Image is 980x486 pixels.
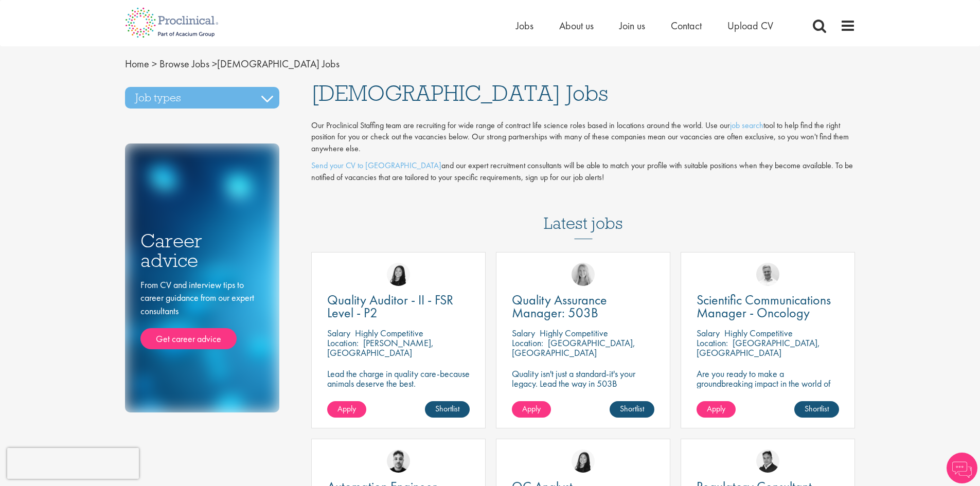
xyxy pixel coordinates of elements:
a: Shortlist [425,401,470,418]
a: breadcrumb link to Home [125,57,149,70]
span: Location: [327,337,359,349]
a: breadcrumb link to Browse Jobs [159,57,209,70]
span: Quality Assurance Manager: 503B [512,291,607,321]
span: Apply [522,403,541,414]
span: Salary [697,327,720,339]
h3: Latest jobs [544,189,623,239]
p: [GEOGRAPHIC_DATA], [GEOGRAPHIC_DATA] [512,337,635,358]
a: job search [730,120,763,131]
h3: Job types [125,87,279,109]
span: Location: [512,337,543,349]
img: Numhom Sudsok [387,263,410,286]
img: Shannon Briggs [572,263,595,286]
p: Are you ready to make a groundbreaking impact in the world of biotechnology? Join a growing compa... [697,369,839,418]
a: Contact [671,19,702,32]
span: Quality Auditor - II - FSR Level - P2 [327,291,453,321]
span: Salary [512,327,535,339]
a: Quality Auditor - II - FSR Level - P2 [327,294,470,319]
a: Quality Assurance Manager: 503B [512,294,654,319]
a: Join us [619,19,645,32]
p: Lead the charge in quality care-because animals deserve the best. [327,369,470,388]
a: About us [559,19,594,32]
a: Upload CV [727,19,773,32]
span: Location: [697,337,728,349]
a: Send your CV to [GEOGRAPHIC_DATA] [311,160,441,171]
img: Numhom Sudsok [572,449,595,473]
p: Our Proclinical Staffing team are recruiting for wide range of contract life science roles based ... [311,120,856,155]
p: Quality isn't just a standard-it's your legacy. Lead the way in 503B excellence. [512,369,654,398]
h3: Career advice [140,231,264,271]
span: Scientific Communications Manager - Oncology [697,291,831,321]
span: Apply [707,403,725,414]
span: [DEMOGRAPHIC_DATA] Jobs [311,79,608,107]
span: Apply [337,403,356,414]
a: Get career advice [140,328,237,350]
p: Highly Competitive [540,327,608,339]
span: [DEMOGRAPHIC_DATA] Jobs [125,57,340,70]
img: Joshua Bye [756,263,779,286]
span: > [152,57,157,70]
p: Highly Competitive [355,327,423,339]
a: Jobs [516,19,533,32]
a: Shortlist [610,401,654,418]
div: From CV and interview tips to career guidance from our expert consultants [140,278,264,350]
p: and our expert recruitment consultants will be able to match your profile with suitable positions... [311,160,856,184]
a: Shortlist [794,401,839,418]
p: Highly Competitive [724,327,793,339]
img: Peter Duvall [756,449,779,473]
img: Chatbot [947,453,977,483]
span: Salary [327,327,350,339]
a: Apply [697,401,736,418]
a: Scientific Communications Manager - Oncology [697,294,839,319]
a: Apply [512,401,551,418]
iframe: reCAPTCHA [7,448,139,479]
p: [PERSON_NAME], [GEOGRAPHIC_DATA] [327,337,434,358]
a: Apply [327,401,366,418]
span: > [212,57,217,70]
p: [GEOGRAPHIC_DATA], [GEOGRAPHIC_DATA] [697,337,820,358]
img: Dean Fisher [387,449,410,473]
